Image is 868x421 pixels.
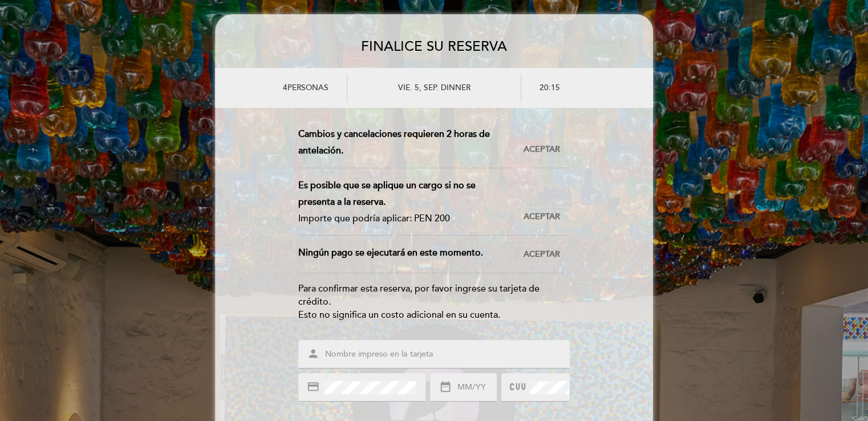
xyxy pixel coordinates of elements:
div: Para confirmar esta reserva, por favor ingrese su tarjeta de crédito. Esto no significa un costo ... [298,282,570,322]
i: date_range [439,380,452,393]
button: Aceptar [514,207,570,226]
span: FINALICE SU RESERVA [361,38,507,55]
div: Cambios y cancelaciones requieren 2 horas de antelación. [298,126,514,159]
input: Nombre impreso en la tarjeta [324,348,571,361]
button: Aceptar [514,245,570,264]
span: Aceptar [524,144,560,156]
div: vie. 5, sep. DINNER [347,74,521,102]
button: Aceptar [514,140,570,159]
i: person [307,347,319,360]
div: 20:15 [521,74,640,102]
i: credit_card [307,380,319,393]
span: Aceptar [524,249,560,261]
div: Ningún pago se ejecutará en este momento. [298,245,514,264]
input: MM/YY [456,381,496,394]
div: 4 [228,74,347,102]
span: personas [287,83,328,92]
div: Es posible que se aplique un cargo si no se presenta a la reserva. [298,177,505,211]
span: Aceptar [524,211,560,223]
div: Importe que podría aplicar: PEN 200 [298,211,505,227]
